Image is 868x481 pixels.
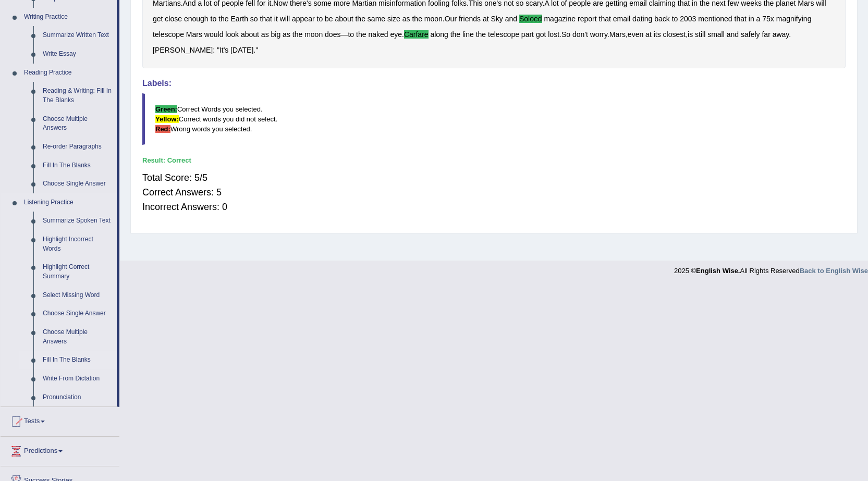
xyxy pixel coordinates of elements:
[462,30,474,39] b: line
[355,15,365,23] b: the
[645,30,652,39] b: at
[368,30,388,39] b: naked
[402,15,410,23] b: as
[1,407,119,433] a: Tests
[230,15,248,23] b: Earth
[776,15,812,23] b: magnifying
[142,165,846,219] div: Total Score: 5/5 Correct Answers: 5 Incorrect Answers: 0
[488,30,519,39] b: telescope
[38,388,117,407] a: Pronunciation
[548,30,559,39] b: lost
[19,193,117,212] a: Listening Practice
[38,323,117,351] a: Choose Multiple Answers
[544,15,576,23] b: magazine
[387,15,400,23] b: size
[707,30,725,39] b: small
[424,15,443,23] b: moon
[572,30,588,39] b: don't
[38,304,117,323] a: Choose Single Answer
[654,15,670,23] b: back
[38,175,117,193] a: Choose Single Answer
[142,93,846,145] blockquote: Correct Words you selected. Correct words you did not select. Wrong words you selected.
[561,30,570,39] b: So
[261,30,269,39] b: as
[335,15,353,23] b: about
[356,30,366,39] b: the
[609,30,626,39] b: Mars
[274,15,278,23] b: it
[749,15,754,23] b: in
[632,15,652,23] b: dating
[38,351,117,369] a: Fill In The Blanks
[741,30,760,39] b: safely
[491,15,503,23] b: Sky
[38,212,117,230] a: Summarize Spoken Text
[476,30,486,39] b: the
[672,15,678,23] b: to
[459,15,481,23] b: friends
[271,30,281,39] b: big
[773,30,789,39] b: away
[412,15,422,23] b: the
[155,115,179,123] b: Yellow:
[38,369,117,388] a: Write From Dictation
[680,15,696,23] b: 2003
[38,286,117,305] a: Select Missing Word
[663,30,686,39] b: closest
[38,230,117,258] a: Highlight Incorrect Words
[241,30,259,39] b: about
[674,261,868,276] div: 2025 © All Rights Reserved
[19,64,117,82] a: Reading Practice
[762,15,774,23] b: 75x
[800,267,868,275] strong: Back to English Wise
[404,30,429,39] b: carfare
[628,30,643,39] b: even
[521,30,534,39] b: part
[38,258,117,286] a: Highlight Correct Summary
[483,15,489,23] b: at
[292,15,315,23] b: appear
[348,30,354,39] b: to
[283,30,290,39] b: as
[155,105,177,113] b: Green:
[654,30,661,39] b: its
[38,138,117,156] a: Re-order Paragraphs
[38,156,117,175] a: Fill In The Blanks
[590,30,607,39] b: worry
[304,30,323,39] b: moon
[219,46,228,54] b: It's
[250,15,258,23] b: so
[756,15,761,23] b: a
[38,82,117,109] a: Reading & Writing: Fill In The Blanks
[38,110,117,138] a: Choose Multiple Answers
[186,30,202,39] b: Mars
[695,30,705,39] b: still
[225,30,239,39] b: look
[578,15,597,23] b: report
[696,267,740,275] strong: English Wise.
[613,15,630,23] b: email
[218,15,228,23] b: the
[280,15,290,23] b: will
[430,30,448,39] b: along
[368,15,385,23] b: same
[450,30,460,39] b: the
[38,45,117,64] a: Write Essay
[165,15,182,23] b: close
[325,30,340,39] b: does
[204,30,224,39] b: would
[698,15,732,23] b: mentioned
[735,15,747,23] b: that
[688,30,693,39] b: is
[230,46,253,54] b: [DATE]
[153,46,213,54] b: [PERSON_NAME]
[142,79,846,88] h4: Labels:
[445,15,457,23] b: Our
[155,125,170,133] b: Red:
[317,15,323,23] b: to
[1,437,119,463] a: Predictions
[536,30,546,39] b: got
[325,15,333,23] b: be
[505,15,517,23] b: and
[390,30,402,39] b: eye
